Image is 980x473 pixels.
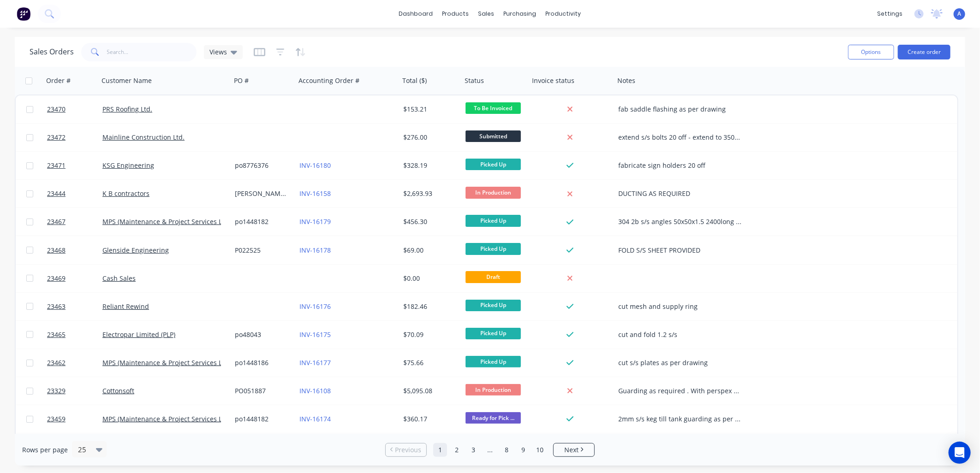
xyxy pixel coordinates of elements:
span: Picked Up [466,300,521,311]
input: Search... [107,43,197,61]
div: $276.00 [403,133,455,142]
div: Invoice status [532,76,574,85]
a: PRS Roofing Ltd. [102,105,152,113]
div: 304 2b s/s angles 50x50x1.5 2400long x12 [618,217,743,226]
div: $0.00 [403,274,455,283]
span: 23468 [47,246,66,255]
div: PO051887 [235,386,289,396]
a: 23468 [47,236,102,264]
div: Order # [46,76,71,85]
div: Total ($) [402,76,427,85]
span: Picked Up [466,215,521,226]
span: 23465 [47,330,66,339]
div: cut mesh and supply ring [618,302,743,311]
div: $70.09 [403,330,455,339]
span: In Production [466,384,521,396]
div: Guarding as required . With perspex and powder coated [618,386,743,396]
span: Next [564,445,579,455]
a: INV-16175 [299,330,331,339]
a: Cottonsoft [102,386,134,395]
div: po1448182 [235,217,289,226]
span: Draft [466,271,521,283]
a: 23467 [47,208,102,236]
div: $153.21 [403,105,455,114]
span: 23470 [47,105,66,114]
a: INV-16158 [299,189,331,198]
a: 23471 [47,152,102,179]
a: 23472 [47,124,102,151]
span: Picked Up [466,356,521,367]
div: productivity [541,7,586,21]
div: fab saddle flashing as per drawing [618,105,743,114]
a: K B contractors [102,189,149,198]
a: INV-16179 [299,217,331,226]
a: Page 3 [466,443,480,457]
div: cut and fold 1.2 s/s [618,330,743,339]
div: DUCTING AS REQUIRED [618,189,743,198]
span: 23472 [47,133,66,142]
a: INV-16108 [299,386,331,395]
div: extend s/s bolts 20 off - extend to 350mm long. s/s threaded rod supplied. [618,133,743,142]
a: INV-16180 [299,161,331,170]
div: $5,095.08 [403,386,455,396]
div: $328.19 [403,161,455,170]
div: [PERSON_NAME] concrete E/T 8693738 [235,189,289,198]
a: 23463 [47,293,102,320]
span: Picked Up [466,243,521,254]
a: 23329 [47,377,102,405]
a: MPS (Maintenance & Project Services Ltd) [102,217,230,226]
div: FOLD S/S SHEET PROVIDED [618,246,743,255]
div: po8776376 [235,161,289,170]
span: 23462 [47,358,66,367]
a: Page 9 [516,443,530,457]
div: sales [474,7,499,21]
div: $456.30 [403,217,455,226]
a: MPS (Maintenance & Project Services Ltd) [102,358,230,367]
span: Ready for Pick ... [466,412,521,424]
a: Page 8 [500,443,514,457]
div: po48043 [235,330,289,339]
span: 23329 [47,386,66,396]
button: Create order [898,45,950,59]
div: fabricate sign holders 20 off [618,161,743,170]
a: 23465 [47,321,102,349]
div: $69.00 [403,246,455,255]
div: cut s/s plates as per drawing [618,358,743,367]
div: Status [465,76,484,85]
div: Customer Name [102,76,152,85]
img: Factory [17,7,30,21]
span: 23463 [47,302,66,311]
a: Page 10 [533,443,547,457]
div: 2mm s/s keg till tank guarding as per drawing [618,414,743,424]
div: PO # [234,76,249,85]
ul: Pagination [382,443,598,457]
a: Page 2 [450,443,464,457]
span: 23469 [47,274,66,283]
a: INV-16177 [299,358,331,367]
div: po1448182 [235,414,289,424]
a: Page 1 is your current page [433,443,447,457]
span: Previous [395,445,422,455]
span: In Production [466,187,521,198]
span: To Be Invoiced [466,102,521,114]
div: Open Intercom Messenger [949,442,971,464]
a: Reliant Rewind [102,302,149,311]
span: Picked Up [466,159,521,170]
a: Cash Sales [102,274,136,283]
div: $360.17 [403,414,455,424]
a: Mainline Construction Ltd. [102,133,185,142]
a: Electropar Limited (PLP) [102,330,175,339]
span: Views [209,47,227,57]
span: Rows per page [22,445,68,455]
div: settings [872,7,907,21]
a: 23444 [47,180,102,207]
span: 23471 [47,161,66,170]
a: Previous page [386,445,426,455]
a: 23469 [47,265,102,292]
span: 23444 [47,189,66,198]
a: INV-16176 [299,302,331,311]
div: $2,693.93 [403,189,455,198]
a: 23459 [47,405,102,433]
button: Options [848,45,894,59]
span: Picked Up [466,328,521,339]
